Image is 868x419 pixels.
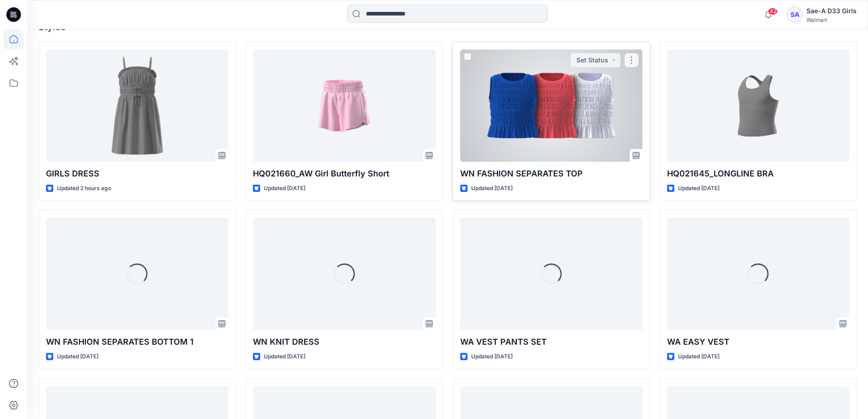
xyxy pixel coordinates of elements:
p: Updated [DATE] [264,184,305,193]
p: GIRLS DRESS [46,167,228,180]
p: HQ021645_LONGLINE BRA [667,167,849,180]
a: GIRLS DRESS [46,49,228,162]
p: WN FASHION SEPARATES BOTTOM 1 [46,336,228,348]
p: Updated [DATE] [678,352,719,362]
p: Updated [DATE] [678,184,719,193]
p: Updated [DATE] [471,184,513,193]
p: Updated 2 hours ago [57,184,111,193]
p: WA VEST PANTS SET [460,336,642,348]
p: WA EASY VEST [667,336,849,348]
p: Updated [DATE] [471,352,513,362]
a: HQ021660_AW Girl Butterfly Short [253,49,435,162]
p: WN FASHION SEPARATES TOP [460,167,642,180]
div: SA [786,6,803,23]
p: HQ021660_AW Girl Butterfly Short [253,167,435,180]
p: WN KNIT DRESS [253,336,435,348]
p: Updated [DATE] [264,352,305,362]
a: HQ021645_LONGLINE BRA [667,49,849,162]
a: WN FASHION SEPARATES TOP [460,49,642,162]
div: Sae-A D33 Girls [806,5,857,16]
div: Walmart [806,16,857,23]
p: Updated [DATE] [57,352,98,362]
span: 42 [768,8,778,15]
